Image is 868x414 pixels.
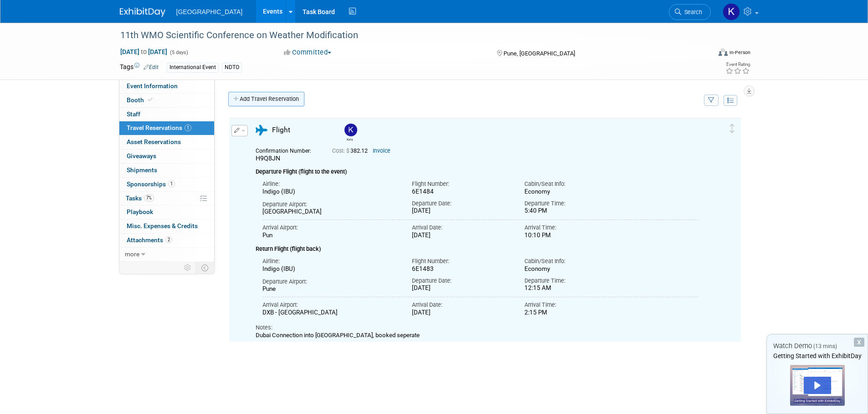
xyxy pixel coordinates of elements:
a: Add Travel Reservation [228,92,304,106]
div: Departure Airport: [262,278,399,286]
div: 10:10 PM [524,232,623,239]
a: Booth [119,94,214,107]
div: 5:40 PM [524,207,623,215]
a: Sponsorships1 [119,178,214,191]
span: 1 [185,125,191,131]
button: Committed [281,48,335,57]
span: Misc. Expenses & Credits [127,222,198,229]
span: 382.12 [332,148,371,154]
a: Travel Reservations1 [119,121,214,135]
div: Confirmation Number: [256,145,318,155]
a: Attachments2 [119,234,214,247]
a: Event Information [119,80,214,93]
span: Giveaways [127,152,156,160]
td: Tags [120,62,159,73]
div: Kala Golden [344,136,356,141]
i: Filter by Traveler [708,98,714,104]
div: Dismiss [854,338,864,347]
div: [DATE] [412,309,511,317]
span: Event Information [127,82,178,90]
div: International Event [167,63,219,72]
a: Asset Reservations [119,135,214,149]
a: Staff [119,108,214,121]
span: Attachments [127,236,172,244]
td: Personalize Event Tab Strip [180,262,196,274]
div: NDTO [222,63,242,72]
span: Search [681,9,702,15]
div: [DATE] [412,284,511,292]
div: Departure Flight (flight to the event) [256,163,699,176]
span: Travel Reservations [127,124,191,131]
div: [GEOGRAPHIC_DATA] [262,208,399,216]
div: Departure Date: [412,200,511,208]
div: Return Flight (flight back) [256,239,699,254]
div: Arrival Time: [524,301,623,309]
span: 1 [168,180,175,187]
div: 12:15 AM [524,284,623,292]
a: Edit [144,64,159,70]
a: Invoice [373,148,390,154]
div: [DATE] [412,207,511,215]
div: DXB - [GEOGRAPHIC_DATA] [262,309,399,317]
span: (13 mins) [813,343,837,349]
img: ExhibitDay [120,8,165,17]
div: Arrival Airport: [262,301,399,309]
div: Indigo (IBU) [262,265,399,273]
span: H9Q8JN [256,155,280,162]
div: Flight Number: [412,180,511,188]
div: Pun [262,232,399,239]
span: [GEOGRAPHIC_DATA] [176,8,243,15]
div: Event Format [657,47,751,61]
i: Booth reservation complete [148,97,153,102]
div: Watch Demo [767,341,868,351]
span: Tasks [126,195,154,202]
a: Misc. Expenses & Credits [119,219,214,233]
span: (5 days) [169,50,188,55]
span: Sponsorships [127,180,175,188]
div: Departure Time: [524,277,623,285]
div: Pune [262,285,399,293]
div: Arrival Time: [524,224,623,232]
td: Toggle Event Tabs [195,262,214,274]
i: Flight [256,125,267,135]
div: 6E1484 [412,188,511,196]
span: to [139,48,148,55]
a: Tasks7% [119,192,214,205]
span: Pune, [GEOGRAPHIC_DATA] [503,50,575,57]
div: Cabin/Seat Info: [524,180,623,188]
span: 2 [165,236,172,243]
div: Departure Date: [412,277,511,285]
div: Departure Time: [524,200,623,208]
div: In-Person [729,49,750,56]
div: Arrival Date: [412,224,511,232]
span: Playbook [127,208,153,215]
div: Departure Airport: [262,200,399,209]
div: Economy [524,265,623,273]
div: Arrival Airport: [262,224,399,232]
div: Notes: [256,324,699,332]
div: 11th WMO Scientific Conference on Weather Modification [117,27,697,44]
div: Indigo (IBU) [262,188,399,196]
div: Airline: [262,257,399,265]
div: Kala Golden [342,124,358,141]
span: Flight [272,126,290,134]
div: [DATE] [412,232,511,239]
span: Asset Reservations [127,138,181,145]
div: Arrival Date: [412,301,511,309]
span: Staff [127,110,140,118]
span: Cost: $ [332,148,350,154]
div: Airline: [262,180,399,188]
a: Shipments [119,164,214,177]
div: Cabin/Seat Info: [524,257,623,265]
a: Search [669,4,711,20]
a: Playbook [119,205,214,219]
div: Dubai Connection into [GEOGRAPHIC_DATA], booked seperate [256,332,699,339]
div: Economy [524,188,623,195]
a: Giveaways [119,150,214,163]
div: Play [804,377,831,394]
span: [DATE] [DATE] [120,48,168,56]
div: Flight Number: [412,257,511,265]
div: Event Rating [725,62,750,67]
div: 6E1483 [412,265,511,273]
span: Shipments [127,166,157,174]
